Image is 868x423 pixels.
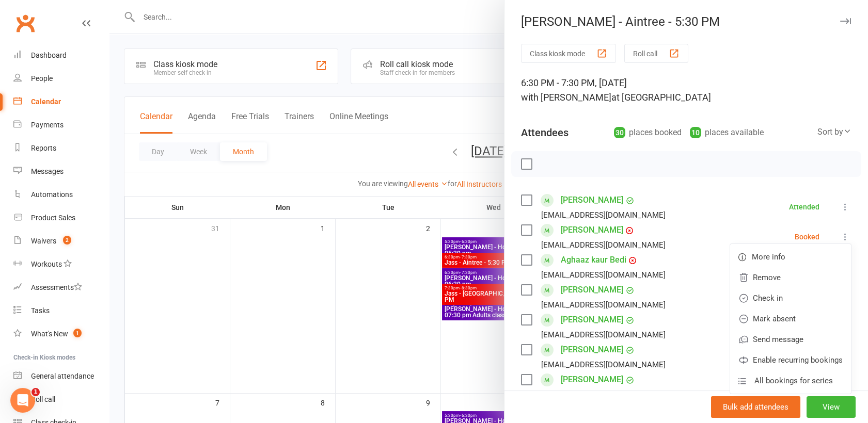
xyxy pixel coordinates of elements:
span: at [GEOGRAPHIC_DATA] [611,92,711,103]
a: [PERSON_NAME] [561,192,623,208]
div: Roll call [31,395,55,403]
div: Product Sales [31,214,75,222]
div: 6:30 PM - 7:30 PM, [DATE] [521,76,851,105]
div: [EMAIL_ADDRESS][DOMAIN_NAME] [541,238,666,252]
a: Automations [13,183,109,206]
span: 1 [31,388,40,396]
a: Aghaaz kaur Bedi [561,252,626,268]
a: Calendar [13,90,109,113]
button: View [807,396,856,418]
button: Roll call [624,44,688,63]
div: Attended [789,203,819,210]
div: Workouts [31,260,62,268]
a: Reports [13,137,109,160]
div: Tasks [31,306,50,315]
a: Dashboard [13,44,109,67]
a: Waivers 2 [13,230,109,253]
div: places booked [614,125,682,140]
a: Product Sales [13,206,109,230]
div: [EMAIL_ADDRESS][DOMAIN_NAME] [541,358,666,371]
div: What's New [31,330,68,338]
div: Attendees [521,125,569,140]
a: Messages [13,160,109,183]
div: Payments [31,121,64,129]
div: places available [690,125,764,140]
a: [PERSON_NAME] [561,222,623,238]
div: [EMAIL_ADDRESS][DOMAIN_NAME] [541,328,666,341]
a: [PERSON_NAME] [561,371,623,388]
div: [EMAIL_ADDRESS][DOMAIN_NAME] [541,208,666,222]
a: What's New1 [13,322,109,346]
span: 2 [63,236,71,245]
div: Booked [795,233,819,240]
a: General attendance kiosk mode [13,365,109,388]
div: 10 [690,127,701,138]
a: People [13,67,109,90]
a: Check in [730,288,851,308]
a: Workouts [13,253,109,276]
div: Reports [31,144,56,152]
span: All bookings for series [754,375,833,387]
div: Sort by [817,125,851,139]
a: Tasks [13,299,109,322]
div: Waivers [31,237,56,245]
button: Bulk add attendees [711,396,800,418]
div: People [31,74,53,83]
a: All bookings for series [730,370,851,391]
iframe: Intercom live chat [10,388,35,413]
div: [EMAIL_ADDRESS][DOMAIN_NAME] [541,388,666,401]
a: More info [730,247,851,267]
span: 1 [73,329,82,337]
a: [PERSON_NAME] [561,282,623,298]
div: Automations [31,190,73,199]
div: [EMAIL_ADDRESS][DOMAIN_NAME] [541,298,666,312]
div: Calendar [31,97,61,106]
a: Remove [730,267,851,288]
a: Enable recurring bookings [730,350,851,370]
a: [PERSON_NAME] [561,312,623,328]
button: Class kiosk mode [521,44,616,63]
a: Assessments [13,276,109,299]
a: Send message [730,329,851,350]
div: Messages [31,167,64,175]
div: [EMAIL_ADDRESS][DOMAIN_NAME] [541,268,666,282]
div: Assessments [31,283,82,291]
a: [PERSON_NAME] [561,341,623,358]
div: General attendance [31,372,94,380]
span: with [PERSON_NAME] [521,92,611,103]
div: Dashboard [31,51,67,59]
a: Mark absent [730,308,851,329]
a: Payments [13,113,109,137]
span: More info [752,251,785,263]
a: Clubworx [12,10,38,36]
a: Roll call [13,388,109,411]
div: 30 [614,127,625,138]
div: [PERSON_NAME] - Aintree - 5:30 PM [504,14,868,29]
